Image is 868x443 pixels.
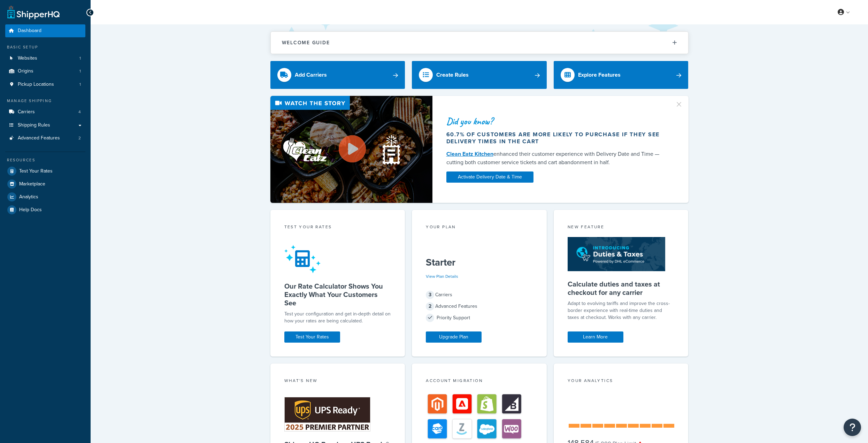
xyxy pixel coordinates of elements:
[18,55,37,61] span: Websites
[436,70,469,80] div: Create Rules
[284,282,391,307] h5: Our Rate Calculator Shows You Exactly What Your Customers See
[446,150,667,167] div: enhanced their customer experience with Delivery Date and Time — cutting both customer service ti...
[18,135,60,141] span: Advanced Features
[5,98,85,104] div: Manage Shipping
[5,165,85,177] a: Test Your Rates
[412,61,547,89] a: Create Rules
[5,52,85,65] a: Websites1
[18,122,50,128] span: Shipping Rules
[19,181,45,187] span: Marketplace
[568,377,675,385] div: Your Analytics
[18,28,41,34] span: Dashboard
[568,224,675,232] div: New Feature
[282,40,330,45] h2: Welcome Guide
[284,331,340,343] a: Test Your Rates
[426,331,482,343] a: Upgrade Plan
[79,68,81,74] span: 1
[284,224,391,232] div: Test your rates
[426,302,434,311] span: 2
[446,131,667,145] div: 60.7% of customers are more likely to purchase if they see delivery times in the cart
[5,44,85,50] div: Basic Setup
[446,171,533,183] a: Activate Delivery Date & Time
[5,119,85,132] a: Shipping Rules
[5,106,85,119] li: Carriers
[5,132,85,145] li: Advanced Features
[78,109,81,115] span: 4
[554,61,689,89] a: Explore Features
[5,65,85,78] a: Origins1
[426,257,533,268] h5: Starter
[844,419,861,436] button: Open Resource Center
[18,82,54,87] span: Pickup Locations
[19,194,38,200] span: Analytics
[19,207,42,213] span: Help Docs
[5,204,85,216] a: Help Docs
[18,109,35,115] span: Carriers
[426,313,533,323] div: Priority Support
[295,70,327,80] div: Add Carriers
[426,224,533,232] div: Your Plan
[446,150,493,158] a: Clean Eatz Kitchen
[18,68,33,74] span: Origins
[5,65,85,78] li: Origins
[5,157,85,163] div: Resources
[19,168,53,174] span: Test Your Rates
[426,377,533,385] div: Account Migration
[284,377,391,385] div: What's New
[5,52,85,65] li: Websites
[284,311,391,324] div: Test your configuration and get in-depth detail on how your rates are being calculated.
[79,82,81,87] span: 1
[5,24,85,37] a: Dashboard
[568,280,675,297] h5: Calculate duties and taxes at checkout for any carrier
[5,132,85,145] a: Advanced Features2
[426,301,533,311] div: Advanced Features
[270,61,405,89] a: Add Carriers
[568,300,675,321] p: Adapt to evolving tariffs and improve the cross-border experience with real-time duties and taxes...
[426,290,533,300] div: Carriers
[578,70,621,80] div: Explore Features
[5,78,85,91] li: Pickup Locations
[5,191,85,203] a: Analytics
[270,96,432,203] img: Video thumbnail
[5,178,85,190] a: Marketplace
[446,116,667,126] div: Did you know?
[5,106,85,119] a: Carriers4
[271,32,688,54] button: Welcome Guide
[5,78,85,91] a: Pickup Locations1
[79,55,81,61] span: 1
[426,291,434,299] span: 3
[568,331,623,343] a: Learn More
[426,273,458,280] a: View Plan Details
[78,135,81,141] span: 2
